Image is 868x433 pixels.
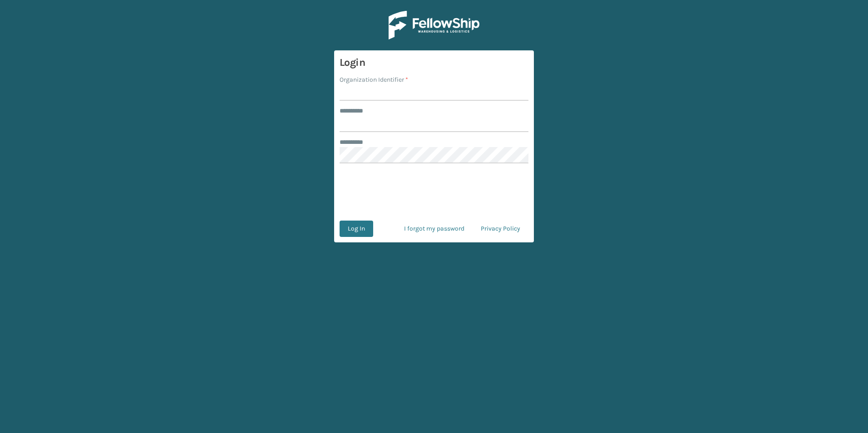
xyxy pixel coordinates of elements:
[365,174,503,210] iframe: reCAPTCHA
[340,221,373,237] button: Log In
[473,221,528,237] a: Privacy Policy
[340,56,528,69] h3: Login
[396,221,473,237] a: I forgot my password
[389,11,479,39] img: Logo
[340,75,408,84] label: Organization Identifier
